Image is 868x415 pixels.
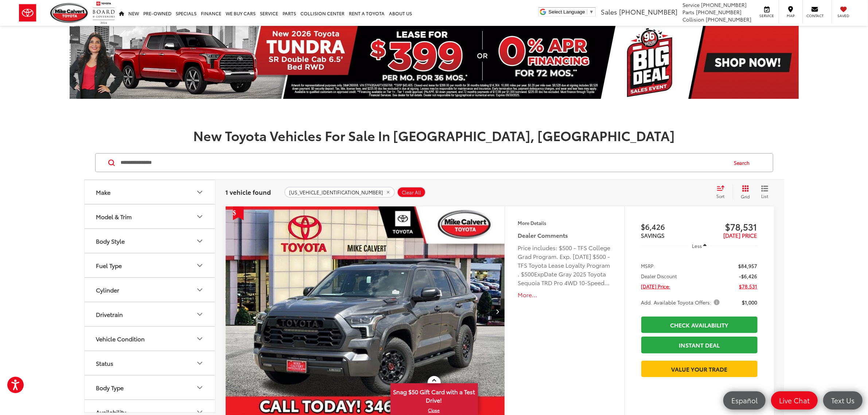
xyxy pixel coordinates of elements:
span: Clear All [402,190,421,195]
button: MakeMake [85,180,216,204]
span: $6,426 [641,221,700,232]
div: Drivetrain [195,310,204,319]
button: Model & TrimModel & Trim [85,205,216,228]
div: Body Type [195,383,204,392]
img: New 2026 Toyota Tundra [70,26,799,99]
span: ▼ [589,9,594,15]
button: remove 7SVAAABA7SX071791 [284,187,395,198]
span: Sort [717,193,725,199]
a: Español [723,391,766,410]
span: Select Language [549,9,585,15]
a: Instant Deal [641,337,758,353]
span: [DATE] PRICE [724,231,758,239]
span: Get Price Drop Alert [233,206,244,220]
span: Español [728,396,761,405]
button: Add. Available Toyota Offers: [641,299,722,306]
span: Service [759,13,775,18]
span: [PHONE_NUMBER] [696,8,742,16]
div: Body Type [96,384,124,391]
div: Model & Trim [195,212,204,221]
span: List [761,193,768,199]
button: Clear All [397,187,426,198]
button: Vehicle ConditionVehicle Condition [85,327,216,350]
button: CylinderCylinder [85,278,216,302]
span: Contact [806,13,824,18]
div: Body Style [195,237,204,245]
button: Grid View [733,185,756,199]
div: Cylinder [96,286,120,293]
div: Make [96,189,111,195]
button: Select sort value [713,185,733,199]
a: Value Your Trade [641,361,758,377]
span: $78,531 [739,283,758,290]
span: $1,000 [742,299,758,306]
span: Sales [601,7,617,16]
span: [PHONE_NUMBER] [706,16,751,23]
span: 1 vehicle found [226,187,271,196]
span: Service [682,1,700,8]
div: Status [96,360,114,366]
div: Status [195,359,204,368]
span: MSRP: [641,262,655,269]
div: Cylinder [195,286,204,294]
button: DrivetrainDrivetrain [85,302,216,326]
div: Price includes: $500 - TFS College Grad Program. Exp. [DATE] $500 - TFS Toyota Lease Loyalty Prog... [518,243,611,287]
span: Collision [682,16,704,23]
button: Next image [490,299,505,324]
span: Parts [682,8,694,16]
span: SAVINGS [641,231,665,239]
span: Live Chat [775,396,813,405]
span: Grid [741,193,750,199]
div: Drivetrain [96,311,123,318]
button: More... [518,291,611,299]
a: Select Language​ [549,9,594,15]
div: Body Style [96,237,125,244]
img: Mike Calvert Toyota [50,3,89,23]
span: [PHONE_NUMBER] [619,7,677,16]
span: Map [783,13,799,18]
div: Make [195,188,204,197]
button: Less [688,239,710,252]
div: Model & Trim [96,213,132,220]
span: Snag $50 Gift Card with a Test Drive! [391,384,477,406]
button: Fuel TypeFuel Type [85,253,216,277]
span: [PHONE_NUMBER] [701,1,747,8]
div: Vehicle Condition [96,335,145,342]
a: Live Chat [771,391,818,410]
div: Vehicle Condition [195,334,204,343]
span: Dealer Discount [641,272,677,280]
button: Body StyleBody Style [85,229,216,253]
span: $78,531 [699,221,758,232]
span: [DATE] Price: [641,283,670,290]
span: Saved [836,13,852,18]
button: StatusStatus [85,351,216,375]
span: $84,957 [739,262,758,269]
div: Fuel Type [96,262,122,269]
div: Fuel Type [195,261,204,270]
a: Text Us [823,391,863,410]
h5: Dealer Comments [518,231,611,240]
span: [US_VEHICLE_IDENTIFICATION_NUMBER] [289,190,384,195]
h4: More Details [518,220,611,225]
button: Search [727,154,760,172]
button: Body TypeBody Type [85,376,216,399]
span: Text Us [828,396,858,405]
button: List View [756,185,774,199]
span: Less [692,243,702,249]
a: Check Availability [641,317,758,333]
span: -$6,426 [739,272,758,280]
input: Search by Make, Model, or Keyword [120,154,727,171]
span: Add. Available Toyota Offers: [641,299,721,306]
